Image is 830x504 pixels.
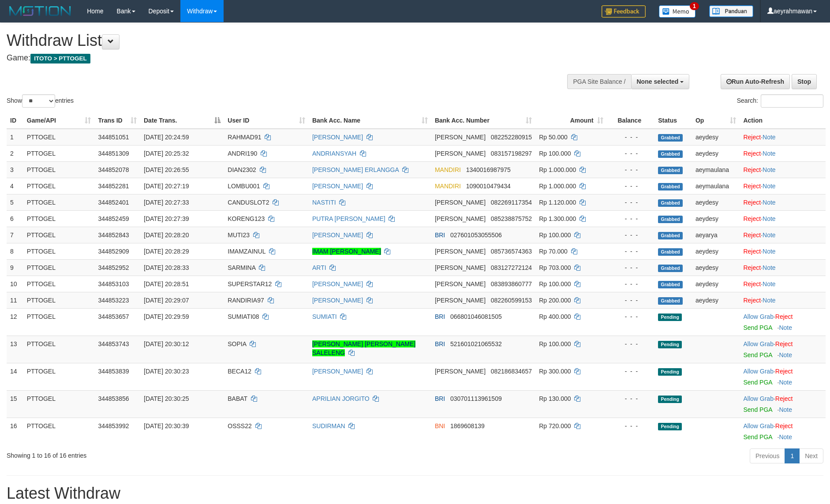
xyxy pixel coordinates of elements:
[98,150,129,157] span: 344851309
[743,340,775,347] span: ·
[658,423,682,430] span: Pending
[658,248,683,256] span: Grabbed
[144,340,189,347] span: [DATE] 20:30:12
[23,308,95,336] td: PTTOGEL
[144,134,189,141] span: [DATE] 20:24:59
[435,166,461,173] span: MANDIRI
[743,395,775,402] span: ·
[228,199,269,206] span: CANDUSLOT2
[692,227,740,243] td: aeyarya
[7,178,23,194] td: 4
[743,183,761,190] a: Reject
[610,182,651,190] div: - - -
[228,183,260,190] span: LOMBU001
[7,54,545,63] h4: Game:
[228,280,272,287] span: SUPERSTAR12
[144,368,189,375] span: [DATE] 20:30:23
[23,210,95,227] td: PTTOGEL
[539,368,571,375] span: Rp 300.000
[709,5,753,17] img: panduan.png
[743,313,773,320] a: Allow Grab
[7,418,23,445] td: 16
[743,134,761,141] a: Reject
[312,231,363,239] a: [PERSON_NAME]
[98,264,129,271] span: 344852952
[740,145,826,161] td: ·
[98,183,129,190] span: 344852281
[631,74,690,89] button: None selected
[7,4,74,18] img: MOTION_logo.png
[743,324,772,331] a: Send PGA
[740,308,826,336] td: ·
[7,243,23,259] td: 8
[692,145,740,161] td: aeydesy
[228,368,251,375] span: BECA12
[692,161,740,178] td: aeymaulana
[763,231,776,239] a: Note
[98,340,129,347] span: 344853743
[450,395,502,402] span: Copy 030701113961509 to clipboard
[743,215,761,222] a: Reject
[224,112,309,129] th: User ID: activate to sort column ascending
[610,280,651,288] div: - - -
[658,199,683,207] span: Grabbed
[658,396,682,403] span: Pending
[491,150,532,157] span: Copy 083157198297 to clipboard
[7,363,23,390] td: 14
[743,433,772,441] a: Send PGA
[539,231,571,239] span: Rp 100.000
[491,368,532,375] span: Copy 082186834657 to clipboard
[98,166,129,173] span: 344852078
[539,313,571,320] span: Rp 400.000
[743,351,772,358] a: Send PGA
[450,422,485,429] span: Copy 1869608139 to clipboard
[792,74,817,89] a: Stop
[692,210,740,227] td: aeydesy
[750,448,785,463] a: Previous
[228,248,265,255] span: IMAMZAINUL
[491,264,532,271] span: Copy 083127272124 to clipboard
[23,292,95,308] td: PTTOGEL
[743,368,773,375] a: Allow Grab
[692,194,740,210] td: aeydesy
[775,395,793,402] a: Reject
[23,276,95,292] td: PTTOGEL
[799,448,823,463] a: Next
[435,248,486,255] span: [PERSON_NAME]
[763,297,776,304] a: Note
[450,340,502,347] span: Copy 521601021065532 to clipboard
[466,166,511,173] span: Copy 1340016987975 to clipboard
[435,313,445,320] span: BRI
[144,422,189,429] span: [DATE] 20:30:39
[228,215,265,222] span: KORENG123
[775,422,793,429] a: Reject
[491,215,532,222] span: Copy 085238875752 to clipboard
[7,194,23,210] td: 5
[23,227,95,243] td: PTTOGEL
[610,394,651,403] div: - - -
[94,112,140,129] th: Trans ID: activate to sort column ascending
[539,150,571,157] span: Rp 100.000
[610,231,651,239] div: - - -
[7,292,23,308] td: 11
[740,292,826,308] td: ·
[763,183,776,190] a: Note
[491,297,532,304] span: Copy 082260599153 to clipboard
[312,199,336,206] a: NASTITI
[228,313,259,320] span: SUMIATI08
[228,340,246,347] span: SOPIA
[7,161,23,178] td: 3
[743,313,775,320] span: ·
[779,324,792,331] a: Note
[435,134,486,141] span: [PERSON_NAME]
[743,340,773,347] a: Allow Grab
[30,54,90,63] span: ITOTO > PTTOGEL
[7,308,23,336] td: 12
[539,340,571,347] span: Rp 100.000
[743,231,761,239] a: Reject
[658,134,683,142] span: Grabbed
[539,422,571,429] span: Rp 720.000
[7,276,23,292] td: 10
[144,183,189,190] span: [DATE] 20:27:19
[7,227,23,243] td: 7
